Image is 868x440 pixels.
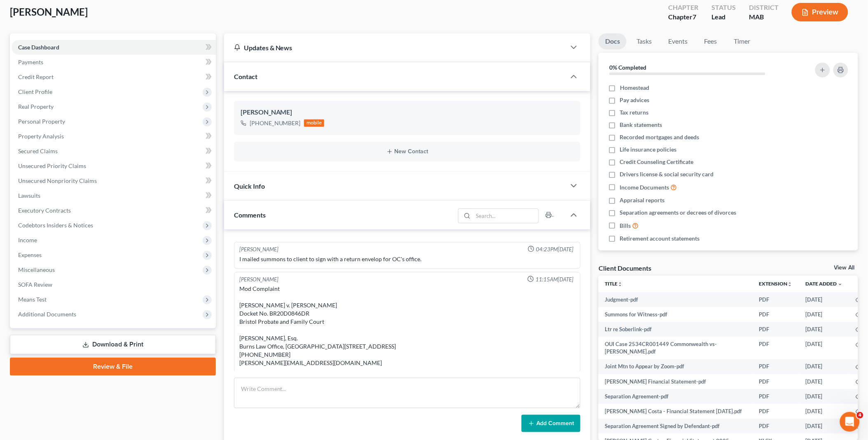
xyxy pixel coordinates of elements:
[18,311,76,318] span: Additional Documents
[12,173,216,188] a: Unsecured Nonpriority Claims
[234,73,257,80] span: Contact
[18,251,42,258] span: Expenses
[599,322,753,337] td: Ltr re Soberlink-pdf
[239,276,278,283] div: [PERSON_NAME]
[799,292,849,307] td: [DATE]
[753,374,799,389] td: PDF
[18,44,59,51] span: Case Dashboard
[749,12,779,22] div: MAB
[753,419,799,433] td: PDF
[620,183,669,192] span: Income Documents
[620,121,662,129] span: Bank statements
[18,177,97,184] span: Unsecured Nonpriority Claims
[799,404,849,419] td: [DATE]
[697,33,724,49] a: Fees
[18,133,64,140] span: Property Analysis
[12,70,216,84] a: Credit Report
[10,6,88,18] span: [PERSON_NAME]
[18,296,47,303] span: Means Test
[239,246,278,253] div: [PERSON_NAME]
[620,84,649,92] span: Homestead
[620,133,700,141] span: Recorded mortgages and deeds
[840,412,860,432] iframe: Intercom live chat
[711,3,736,12] div: Status
[599,264,651,272] div: Client Documents
[12,159,216,173] a: Unsecured Priority Claims
[12,129,216,144] a: Property Analysis
[234,182,265,190] span: Quick Info
[662,33,694,49] a: Events
[693,13,696,21] span: 7
[727,33,757,49] a: Timer
[599,419,753,433] td: Separation Agreement Signed by Defendant-pdf
[599,359,753,374] td: Joint Mtn to Appear by Zoom-pdf
[711,12,736,22] div: Lead
[759,281,793,287] a: Extensionunfold_more
[12,188,216,203] a: Lawsuits
[18,192,40,199] span: Lawsuits
[618,282,623,287] i: unfold_more
[599,292,753,307] td: Judgment-pdf
[239,255,576,263] div: I mailed summons to client to sign with a return envelop for OC's office.
[599,389,753,404] td: Separation Agreement-pdf
[250,119,301,127] div: [PHONE_NUMBER]
[620,158,694,166] span: Credit Counseling Certificate
[620,108,649,117] span: Tax returns
[18,103,54,110] span: Real Property
[18,162,86,169] span: Unsecured Priority Claims
[599,337,753,359] td: OUI Case 2534CR001449 Commonwealth vs- [PERSON_NAME].pdf
[792,3,848,21] button: Preview
[10,358,216,376] a: Review & File
[12,40,216,55] a: Case Dashboard
[799,374,849,389] td: [DATE]
[473,209,539,223] input: Search...
[12,277,216,292] a: SOFA Review
[753,322,799,337] td: PDF
[12,55,216,70] a: Payments
[753,337,799,359] td: PDF
[599,33,627,49] a: Docs
[609,64,646,71] strong: 0% Completed
[753,404,799,419] td: PDF
[536,276,573,283] span: 11:15AM[DATE]
[605,281,623,287] a: Titleunfold_more
[799,322,849,337] td: [DATE]
[799,337,849,359] td: [DATE]
[620,222,631,230] span: Bills
[620,234,700,243] span: Retirement account statements
[749,3,779,12] div: District
[18,281,52,288] span: SOFA Review
[599,404,753,419] td: [PERSON_NAME] Costa - Financial Statement [DATE].pdf
[799,419,849,433] td: [DATE]
[620,208,737,217] span: Separation agreements or decrees of divorces
[838,282,843,287] i: expand_more
[239,285,576,367] div: Mod Complaint [PERSON_NAME] v. [PERSON_NAME] Docket No. BR20D0846DR Bristol Probate and Family Co...
[620,196,665,204] span: Appraisal reports
[620,145,677,154] span: Life insurance policies
[799,389,849,404] td: [DATE]
[18,207,71,214] span: Executory Contracts
[668,12,698,22] div: Chapter
[241,108,574,117] div: [PERSON_NAME]
[857,412,863,419] span: 4
[18,147,58,154] span: Secured Claims
[18,266,55,273] span: Miscellaneous
[18,222,93,229] span: Codebtors Insiders & Notices
[12,144,216,159] a: Secured Claims
[599,307,753,322] td: Summons for Witness-pdf
[10,335,216,354] a: Download & Print
[18,59,43,66] span: Payments
[806,281,843,287] a: Date Added expand_more
[304,119,325,127] div: mobile
[753,292,799,307] td: PDF
[630,33,658,49] a: Tasks
[18,118,65,125] span: Personal Property
[18,236,37,243] span: Income
[753,359,799,374] td: PDF
[18,73,54,80] span: Credit Report
[834,265,855,271] a: View All
[753,389,799,404] td: PDF
[12,203,216,218] a: Executory Contracts
[241,148,574,155] button: New Contact
[753,307,799,322] td: PDF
